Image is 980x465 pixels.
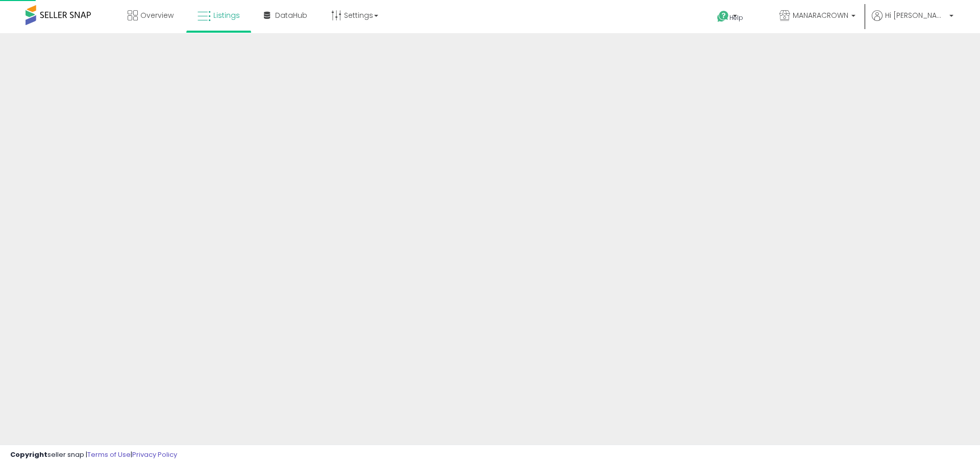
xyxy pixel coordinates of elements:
[132,450,177,459] a: Privacy Policy
[87,450,131,459] a: Terms of Use
[793,10,848,20] span: MANARACROWN
[10,450,177,460] div: seller snap | |
[709,3,763,33] a: Help
[729,13,743,22] span: Help
[140,10,174,20] span: Overview
[872,10,953,33] a: Hi [PERSON_NAME]
[275,10,307,20] span: DataHub
[10,450,47,459] strong: Copyright
[885,10,946,20] span: Hi [PERSON_NAME]
[213,10,240,20] span: Listings
[717,10,729,23] i: Get Help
